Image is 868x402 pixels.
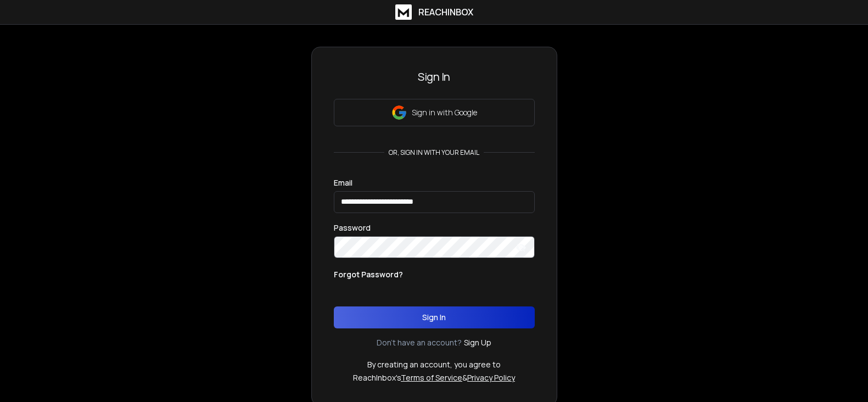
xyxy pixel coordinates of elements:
p: Sign in with Google [412,107,477,118]
button: Sign In [334,306,535,328]
p: ReachInbox's & [353,372,515,383]
a: Sign Up [464,337,491,348]
p: By creating an account, you agree to [367,359,501,370]
a: ReachInbox [395,4,473,20]
label: Password [334,224,371,232]
p: or, sign in with your email [384,148,484,157]
img: logo [395,4,412,20]
label: Email [334,179,352,187]
a: Privacy Policy [467,372,515,383]
button: Sign in with Google [334,99,535,126]
p: Forgot Password? [334,269,403,280]
h1: ReachInbox [418,5,473,19]
p: Don't have an account? [377,337,462,348]
a: Terms of Service [401,372,462,383]
h3: Sign In [334,69,535,85]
